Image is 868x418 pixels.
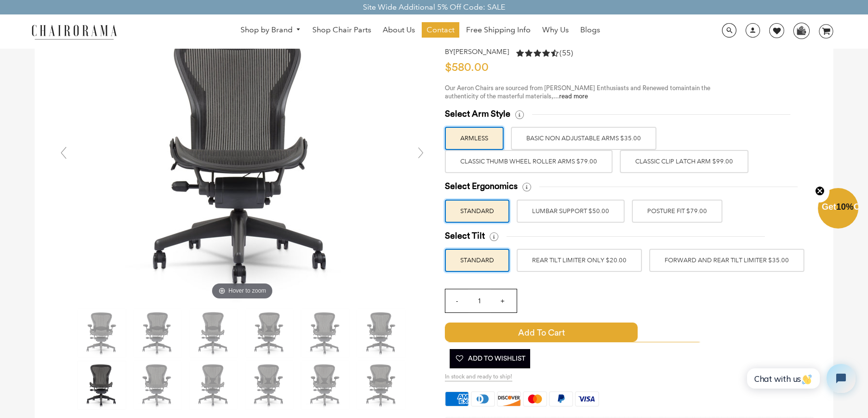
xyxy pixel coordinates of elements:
span: Blogs [580,25,600,35]
a: Blogs [575,22,605,38]
label: BASIC NON ADJUSTABLE ARMS $35.00 [511,127,656,150]
span: Get Off [822,202,866,212]
label: REAR TILT LIMITER ONLY $20.00 [517,249,642,272]
a: 4.5 rating (55 votes) [516,48,573,61]
button: Add to Cart [445,323,703,342]
span: $580.00 [445,62,489,73]
span: Select Arm Style [445,108,510,120]
a: Shop by Brand [236,23,306,38]
span: (55) [560,48,573,58]
img: Herman Miller Classic Aeron Chair [357,361,405,409]
div: Get10%OffClose teaser [818,189,858,229]
img: chairorama [26,23,122,40]
button: Close teaser [810,180,829,202]
span: Contact [427,25,454,35]
a: read more [559,93,588,99]
span: Shop Chair Parts [312,25,371,35]
img: Herman Miller Classic Aeron Chair | Black | Size B (Renewed) - chairorama [245,309,294,357]
img: Herman Miller Classic Aeron Chair | Black | Size B (Renewed) - chairorama [357,309,405,357]
a: Why Us [537,22,574,38]
a: About Us [378,22,420,38]
img: Herman Miller Classic Aeron Chair | Black | Size B (Renewed) - chairorama [245,361,294,409]
a: Herman Miller Classic Aeron Chair | Black | Size B (Renewed) - chairoramaHover to zoom [98,152,387,162]
img: Herman Miller Classic Aeron Chair | Black | Size B (Renewed) - chairorama [98,13,387,302]
img: Herman Miller Classic Aeron Chair | Black | Size B (Renewed) - chairorama [301,361,349,409]
img: Herman Miller Classic Aeron Chair | Black | Size B (Renewed) - chairorama [301,309,349,357]
img: Herman Miller Classic Aeron Chair | Black | Size B (Renewed) - chairorama [134,309,182,357]
label: ARMLESS [445,127,504,150]
a: [PERSON_NAME] [454,47,509,56]
label: LUMBAR SUPPORT $50.00 [517,200,625,223]
iframe: Tidio Chat [736,356,864,401]
label: Classic Clip Latch Arm $99.00 [620,150,748,173]
button: Add To Wishlist [450,349,530,368]
a: Shop Chair Parts [307,22,376,38]
span: Why Us [542,25,569,35]
img: Herman Miller Classic Aeron Chair | Black | Size B (Renewed) - chairorama [189,361,238,409]
a: Contact [422,22,459,38]
span: In stock and ready to ship! [445,373,512,381]
input: - [445,289,468,312]
label: Classic Thumb Wheel Roller Arms $79.00 [445,150,613,173]
span: Add to Cart [445,323,638,342]
img: Herman Miller Classic Aeron Chair | Black | Size B (Renewed) - chairorama [78,309,126,357]
nav: DesktopNavigation [163,22,677,40]
span: About Us [383,25,415,35]
label: FORWARD AND REAR TILT LIMITER $35.00 [649,249,804,272]
img: Herman Miller Classic Aeron Chair | Black | Size B (Renewed) - chairorama [134,361,182,409]
span: Select Tilt [445,230,485,242]
span: 10% [836,202,854,212]
span: Our Aeron Chairs are sourced from [PERSON_NAME] Enthusiasts and Renewed to [445,85,676,91]
span: Add To Wishlist [454,349,525,368]
h2: by [445,48,509,56]
span: Free Shipping Info [466,25,531,35]
img: Herman Miller Classic Aeron Chair | Black | Size B (Renewed) - chairorama [78,361,126,409]
img: WhatsApp_Image_2024-07-12_at_16.23.01.webp [794,23,809,38]
img: Herman Miller Classic Aeron Chair | Black | Size B (Renewed) - chairorama [189,309,238,357]
a: Free Shipping Info [461,22,535,38]
div: 4.5 rating (55 votes) [516,48,573,58]
label: STANDARD [445,200,509,223]
label: STANDARD [445,249,509,272]
input: + [491,289,514,312]
span: Select Ergonomics [445,181,518,192]
label: POSTURE FIT $79.00 [632,200,722,223]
